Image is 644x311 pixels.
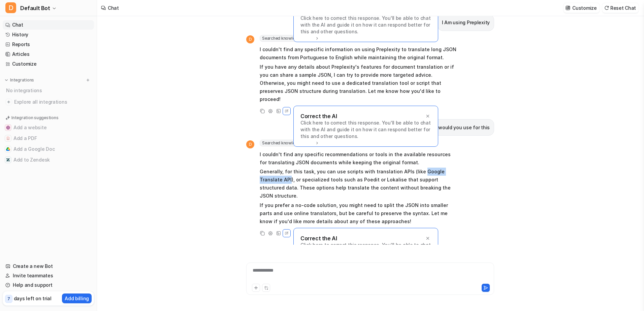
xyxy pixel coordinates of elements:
a: Customize [3,59,94,69]
img: menu_add.svg [86,78,90,82]
span: D [246,35,254,43]
span: Searched knowledge base [260,35,322,42]
a: History [3,30,94,39]
p: Correct the AI [300,113,337,119]
a: Explore all integrations [3,97,94,107]
p: Customize [572,4,597,11]
button: Add to ZendeskAdd to Zendesk [3,154,94,165]
a: Create a new Bot [3,262,94,271]
a: Articles [3,49,94,59]
span: Default Bot [20,3,50,13]
button: Add a websiteAdd a website [3,122,94,133]
button: Integrations [3,77,36,83]
a: Reports [3,40,94,49]
button: Add billing [62,293,92,303]
a: Chat [3,20,94,30]
button: Add a Google DocAdd a Google Doc [3,144,94,154]
p: Integration suggestions [11,115,58,121]
p: If you have any details about Preplexity's features for document translation or if you can share ... [260,63,457,103]
p: Generally, for this task, you can use scripts with translation APIs (like Google Translate API), ... [260,168,457,200]
span: D [5,2,16,13]
div: No integrations [4,85,94,96]
img: Add a Google Doc [6,147,10,151]
span: D [246,140,254,148]
button: Add a PDFAdd a PDF [3,133,94,144]
button: Reset Chat [602,3,639,13]
p: 7 [7,296,10,302]
span: Searched knowledge base [260,140,322,146]
p: I couldn't find any specific recommendations or tools in the available resources for translating ... [260,150,457,167]
p: Correct the AI [300,235,337,242]
p: What would you use for this [425,124,490,132]
p: I Am using Preplexity [442,19,490,27]
img: expand menu [4,78,9,82]
div: Chat [108,4,119,11]
span: Explore all integrations [14,97,91,107]
p: days left on trial [14,295,52,302]
p: I couldn't find any specific information on using Preplexity to translate long JSON documents fro... [260,45,457,62]
a: Invite teammates [3,271,94,280]
button: Customize [563,3,599,13]
p: Click here to correct this response. You'll be able to chat with the AI and guide it on how it ca... [300,242,431,262]
p: If you prefer a no-code solution, you might need to split the JSON into smaller parts and use onl... [260,201,457,226]
a: Help and support [3,280,94,290]
img: Add a website [6,126,10,130]
p: Click here to correct this response. You'll be able to chat with the AI and guide it on how it ca... [300,15,431,35]
img: Add a PDF [6,136,10,140]
img: customize [566,5,570,10]
img: Add to Zendesk [6,158,10,162]
img: explore all integrations [5,99,12,105]
img: reset [604,5,609,10]
p: Click here to correct this response. You'll be able to chat with the AI and guide it on how it ca... [300,119,431,140]
p: Add billing [65,295,89,302]
p: Integrations [10,77,34,83]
